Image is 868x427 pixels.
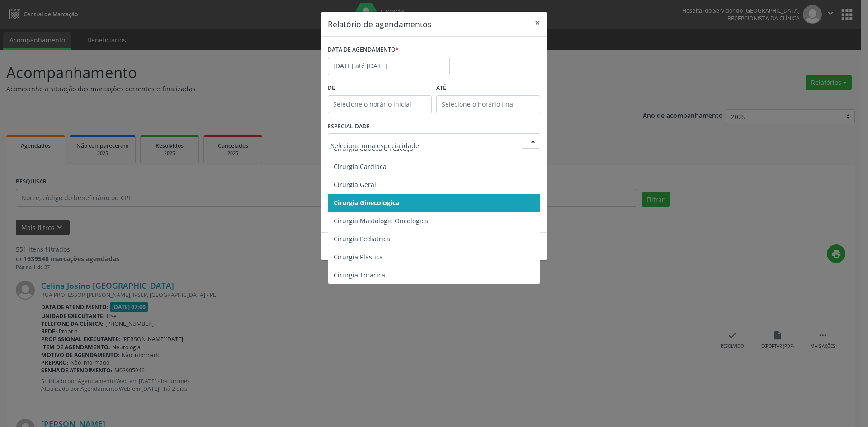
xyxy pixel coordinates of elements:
[334,198,399,207] span: Cirurgia Ginecologica
[328,81,432,95] label: De
[334,271,385,279] span: Cirurgia Toracica
[328,18,431,30] h5: Relatório de agendamentos
[328,95,432,113] input: Selecione o horário inicial
[334,253,383,261] span: Cirurgia Plastica
[334,216,428,225] span: Cirurgia Mastologia Oncologica
[328,43,399,57] label: DATA DE AGENDAMENTO
[436,95,540,113] input: Selecione o horário final
[334,235,390,243] span: Cirurgia Pediatrica
[328,57,450,75] input: Selecione uma data ou intervalo
[331,136,522,155] input: Seleciona uma especialidade
[328,120,370,134] label: ESPECIALIDADE
[528,12,547,34] button: Close
[436,81,540,95] label: ATÉ
[334,180,376,189] span: Cirurgia Geral
[334,162,387,171] span: Cirurgia Cardiaca
[334,144,413,153] span: Cirurgia Cabeça e Pescoço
